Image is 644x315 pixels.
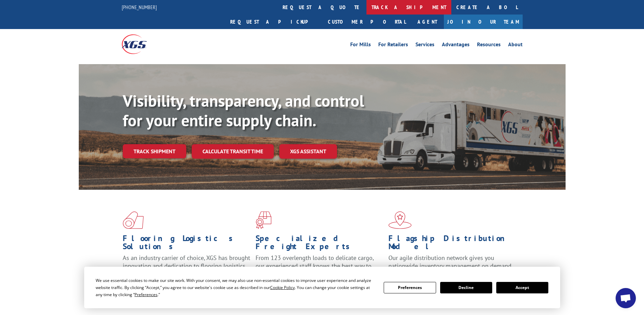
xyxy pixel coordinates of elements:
[508,42,523,49] a: About
[350,42,371,49] a: For Mills
[279,144,337,159] a: XGS ASSISTANT
[415,42,434,49] a: Services
[123,254,250,278] span: As an industry carrier of choice, XGS has brought innovation and dedication to flooring logistics...
[388,254,513,270] span: Our agile distribution network gives you nationwide inventory management on demand.
[388,211,412,229] img: xgs-icon-flagship-distribution-model-red
[123,144,186,158] a: Track shipment
[256,254,383,284] p: From 123 overlength loads to delicate cargo, our experienced staff knows the best way to move you...
[256,211,271,229] img: xgs-icon-focused-on-flooring-red
[323,15,411,29] a: Customer Portal
[616,288,636,308] div: Open chat
[496,282,548,293] button: Accept
[444,15,523,29] a: Join Our Team
[84,267,560,308] div: Cookie Consent Prompt
[440,282,492,293] button: Decline
[225,15,323,29] a: Request a pickup
[378,42,408,49] a: For Retailers
[388,234,516,254] h1: Flagship Distribution Model
[256,234,383,254] h1: Specialized Freight Experts
[123,211,144,229] img: xgs-icon-total-supply-chain-intelligence-red
[384,282,436,293] button: Preferences
[123,90,364,131] b: Visibility, transparency, and control for your entire supply chain.
[477,42,501,49] a: Resources
[411,15,444,29] a: Agent
[96,277,376,298] div: We use essential cookies to make our site work. With your consent, we may also use non-essential ...
[122,4,157,10] a: [PHONE_NUMBER]
[192,144,274,159] a: Calculate transit time
[270,285,295,290] span: Cookie Policy
[135,292,158,297] span: Preferences
[123,234,251,254] h1: Flooring Logistics Solutions
[442,42,470,49] a: Advantages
